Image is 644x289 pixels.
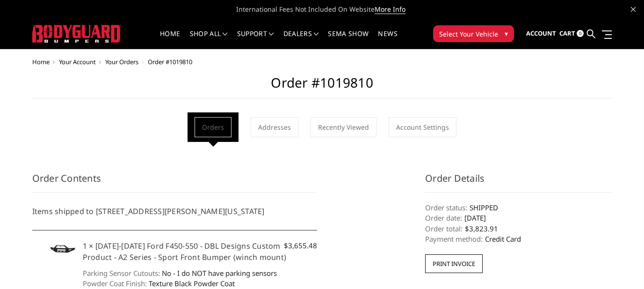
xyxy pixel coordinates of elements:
[425,213,612,223] dd: [DATE]
[433,25,514,42] button: Select Your Vehicle
[559,29,575,37] span: Cart
[425,202,612,213] dd: SHIPPED
[83,278,318,289] dd: Texture Black Powder Coat
[425,202,467,213] dt: Order status:
[577,30,584,37] span: 0
[283,30,319,49] a: Dealers
[328,30,369,49] a: SEMA Show
[83,278,147,289] dt: Powder Coat Finish:
[59,58,96,66] a: Your Account
[105,58,138,66] a: Your Orders
[526,21,556,46] a: Account
[526,29,556,37] span: Account
[425,223,463,234] dt: Order total:
[425,213,462,223] dt: Order date:
[83,268,318,279] dd: No - I do NOT have parking sensors
[148,58,192,66] span: Order #1019810
[425,171,612,193] h3: Order Details
[378,30,397,49] a: News
[425,234,612,245] dd: Credit Card
[251,117,298,137] a: Addresses
[32,171,318,193] h3: Order Contents
[190,30,228,49] a: shop all
[284,240,317,251] span: $3,655.48
[375,5,405,14] a: More Info
[237,30,274,49] a: Support
[83,240,318,263] h5: 1 × [DATE]-[DATE] Ford F450-550 - DBL Designs Custom Product - A2 Series - Sport Front Bumper (wi...
[195,117,232,137] a: Orders
[83,268,160,279] dt: Parking Sensor Cutouts:
[32,58,50,66] a: Home
[32,206,318,217] h5: Items shipped to [STREET_ADDRESS][PERSON_NAME][US_STATE]
[32,25,121,42] img: BODYGUARD BUMPERS
[32,75,612,98] h2: Order #1019810
[425,223,612,234] dd: $3,823.91
[311,117,376,137] a: Recently Viewed
[425,254,483,273] button: Print Invoice
[389,117,456,137] a: Account Settings
[425,234,483,245] dt: Payment method:
[505,29,508,38] span: ▾
[160,30,180,49] a: Home
[559,21,584,46] a: Cart 0
[439,29,498,39] span: Select Your Vehicle
[45,240,78,256] img: 2023-2025 Ford F450-550 - DBL Designs Custom Product - A2 Series - Sport Front Bumper (winch mount)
